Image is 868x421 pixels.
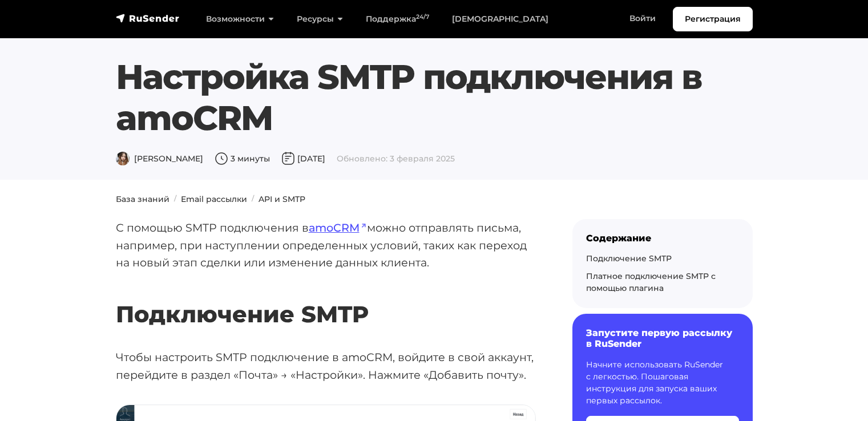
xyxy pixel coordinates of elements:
a: amoCRM [309,221,367,234]
a: Ресурсы [285,7,354,31]
p: Начните использовать RuSender с легкостью. Пошаговая инструкция для запуска ваших первых рассылок. [586,359,739,407]
a: База знаний [116,194,169,204]
sup: 24/7 [416,13,429,21]
a: Платное подключение SMTP с помощью плагина [586,271,716,293]
span: [DATE] [281,153,325,164]
nav: breadcrumb [109,193,760,205]
a: Войти [618,7,667,30]
a: [DEMOGRAPHIC_DATA] [441,7,560,31]
span: 3 минуты [215,153,270,164]
h6: Запустите первую рассылку в RuSender [586,327,739,349]
span: Обновлено: 3 февраля 2025 [337,153,455,164]
h2: Подключение SMTP [116,267,536,328]
a: Email рассылки [181,194,247,204]
a: API и SMTP [259,194,305,204]
a: Подключение SMTP [586,253,672,264]
p: Чтобы настроить SMTP подключение в amoCRM, войдите в свой аккаунт, перейдите в раздел «Почта» → «... [116,349,536,383]
div: Содержание [586,233,739,244]
p: С помощью SMTP подключения в можно отправлять письма, например, при наступлении определенных усло... [116,219,536,272]
a: Возможности [195,7,285,31]
img: Время чтения [215,152,228,165]
span: [PERSON_NAME] [116,153,203,164]
h1: Настройка SMTP подключения в amoCRM [116,56,753,139]
img: Дата публикации [281,152,295,165]
a: Поддержка24/7 [354,7,441,31]
img: RuSender [116,13,180,24]
a: Регистрация [673,7,753,31]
